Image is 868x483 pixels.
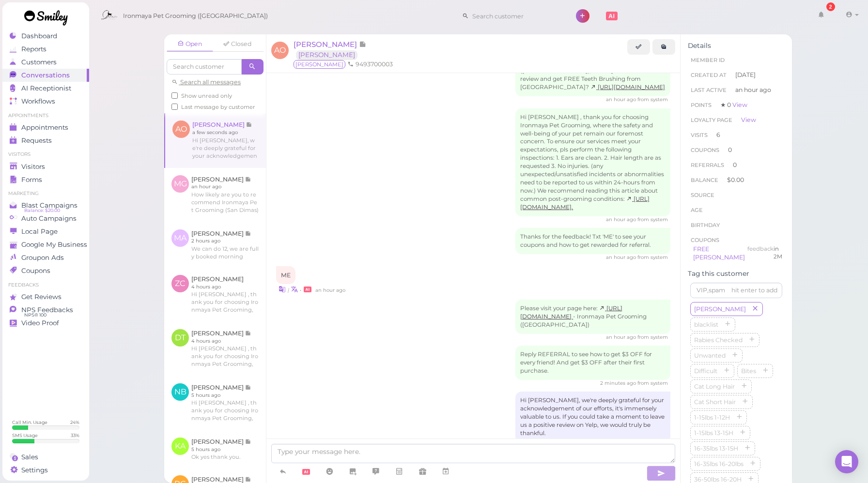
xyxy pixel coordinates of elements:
[720,101,747,108] span: ★ 0
[2,317,89,330] a: Video Proof
[606,96,637,103] span: 09/26/2025 04:20pm
[835,450,858,473] div: Open Intercom Messenger
[515,228,670,254] div: Thanks for the feedback! Txt 'ME' to see your coupons and how to get rewarded for referral.
[515,54,670,97] div: Thank you for choosing Ironmaya Pet Grooming ([GEOGRAPHIC_DATA]), would you leave us a review and...
[692,460,745,468] span: 16-35lbs 16-20lbs
[520,305,622,320] a: [URL][DOMAIN_NAME]
[21,227,58,236] span: Local Page
[21,453,38,461] span: Sales
[271,42,289,59] span: AO
[21,32,57,40] span: Dashboard
[747,245,774,262] div: feedback
[71,432,79,438] div: 33 %
[2,30,89,43] a: Dashboard
[637,96,668,103] span: from system
[214,37,261,51] a: Closed
[688,127,785,143] li: 6
[2,464,89,477] a: Settings
[70,419,79,425] div: 24 %
[21,306,73,314] span: NPS Feedbacks
[515,108,670,216] div: Hi [PERSON_NAME] , thank you for choosing Ironmaya Pet Grooming, where the safety and well-being ...
[606,334,637,340] span: 09/26/2025 04:25pm
[691,177,720,183] span: Balance
[692,336,744,344] span: Rabies Checked
[21,71,70,79] span: Conversations
[692,352,728,359] span: Unwanted
[21,214,77,223] span: Auto Campaigns
[515,300,670,334] div: Please visit your page here: - Ironmaya Pet Grooming ([GEOGRAPHIC_DATA])
[21,45,46,53] span: Reports
[637,216,668,223] span: from system
[732,101,747,108] a: View
[2,69,89,82] a: Conversations
[2,303,89,317] a: NPS Feedbacks NPS® 100
[2,199,89,212] a: Blast Campaigns Balance: $20.00
[2,43,89,56] a: Reports
[774,245,782,262] div: Expires at2025-11-25 11:59pm
[2,56,89,69] a: Customers
[2,121,89,134] a: Appointments
[21,267,50,275] span: Coupons
[2,225,89,238] a: Local Page
[692,476,744,483] span: 36-50lbs 16-20H
[735,71,756,79] span: [DATE]
[691,147,719,153] span: Coupons
[345,60,395,69] li: 9493700003
[288,287,289,293] i: |
[600,380,637,386] span: 09/26/2025 05:20pm
[167,37,213,52] a: Open
[21,293,62,301] span: Get Reviews
[691,207,703,213] span: age
[12,419,47,425] div: Call Min. Usage
[692,383,737,390] span: Cat Long Hair
[181,92,232,99] span: Show unread only
[693,245,745,261] a: FREE [PERSON_NAME]
[515,346,670,380] div: Reply REFERRAL to see how to get $3 OFF for every friend! And get $3 OFF after their first purchase.
[2,238,89,251] a: Google My Business
[606,254,637,260] span: 09/26/2025 04:25pm
[21,136,52,145] span: Requests
[276,284,670,294] div: •
[21,319,59,327] span: Video Proof
[2,134,89,147] a: Requests
[2,282,89,288] li: Feedbacks
[171,78,241,86] a: Search all messages
[294,60,345,69] span: [PERSON_NAME]
[2,95,89,108] a: Workflows
[2,173,89,186] a: Forms
[637,254,668,260] span: from system
[21,466,48,474] span: Settings
[2,251,89,264] a: Groupon Ads
[12,432,38,438] div: SMS Usage
[688,270,785,278] div: Tag this customer
[2,112,89,119] li: Appointments
[21,254,64,262] span: Groupon Ads
[731,286,777,295] div: hit enter to add
[691,57,725,63] span: Member ID
[21,176,42,184] span: Forms
[735,86,771,94] span: an hour ago
[296,50,357,60] a: [PERSON_NAME]
[171,92,178,99] input: Show unread only
[24,311,46,319] span: NPS® 100
[2,290,89,303] a: Get Reviews
[692,321,720,328] span: blacklist
[690,283,782,298] input: VIP,spam
[692,367,719,375] span: Difficult
[741,116,756,123] a: View
[24,207,60,214] span: Balance: $20.00
[692,445,740,452] span: 16-35lbs 13-15H
[181,104,255,110] span: Last message by customer
[691,222,720,228] span: Birthday
[2,190,89,197] li: Marketing
[691,72,727,78] span: Created At
[691,87,727,93] span: Last Active
[123,2,268,30] span: Ironmaya Pet Grooming ([GEOGRAPHIC_DATA])
[21,58,57,66] span: Customers
[167,59,242,75] input: Search customer
[21,84,71,92] span: AI Receptionist
[21,123,68,132] span: Appointments
[691,117,732,123] span: Loyalty page
[606,216,637,223] span: 09/26/2025 04:24pm
[294,40,359,49] span: [PERSON_NAME]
